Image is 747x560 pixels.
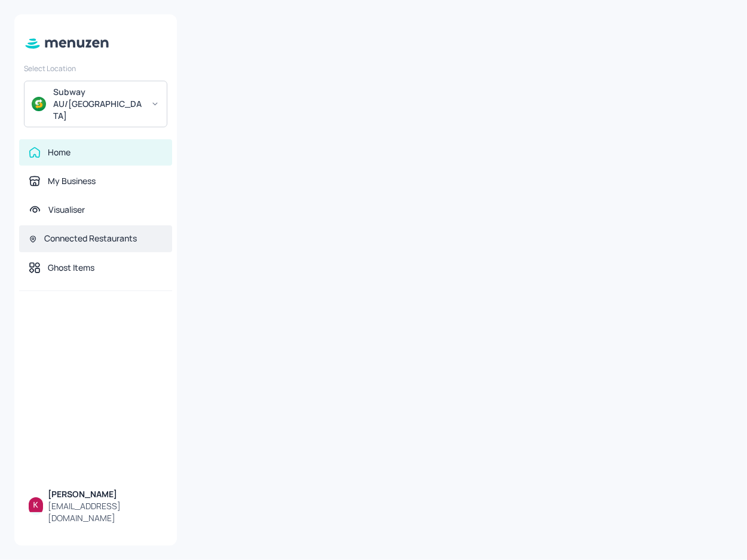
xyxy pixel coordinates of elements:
[29,497,43,512] img: ALm5wu0uMJs5_eqw6oihenv1OotFdBXgP3vgpp2z_jxl=s96-c
[44,232,137,244] div: Connected Restaurants
[48,488,163,500] div: [PERSON_NAME]
[48,175,96,187] div: My Business
[53,86,143,122] div: Subway AU/[GEOGRAPHIC_DATA]
[48,204,85,216] div: Visualiser
[48,262,94,274] div: Ghost Items
[48,500,163,524] div: [EMAIL_ADDRESS][DOMAIN_NAME]
[24,63,167,74] div: Select Location
[48,146,71,158] div: Home
[32,97,46,111] img: avatar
